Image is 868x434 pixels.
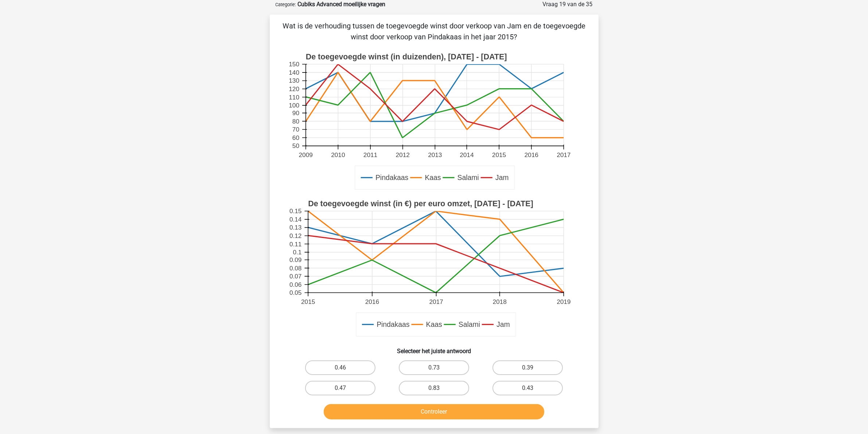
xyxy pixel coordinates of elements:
text: 140 [289,69,299,76]
text: 0.1 [293,249,301,256]
text: 0.12 [289,232,301,239]
text: 2018 [493,298,506,305]
h6: Selecteer het juiste antwoord [281,342,587,355]
text: 80 [292,118,299,125]
text: 2016 [524,151,538,159]
text: De toegevoegde winst (in duizenden), [DATE] - [DATE] [305,52,507,61]
text: 2019 [557,298,571,305]
text: 150 [289,61,299,68]
text: 0.13 [289,224,301,231]
small: Categorie: [276,2,296,7]
text: 2015 [492,151,506,159]
text: 50 [292,142,299,150]
label: 0.83 [399,381,469,395]
p: Wat is de verhouding tussen de toegevoegde winst door verkoop van Jam en de toegevoegde winst doo... [281,20,587,42]
label: 0.39 [493,360,563,375]
label: 0.47 [305,381,375,395]
text: 0.09 [289,256,301,263]
text: Pindakaas [375,174,408,182]
text: 2014 [460,151,474,159]
text: Pindakaas [377,321,409,329]
text: 0.08 [289,265,301,272]
text: 110 [289,94,299,101]
text: Jam [495,174,509,182]
text: 0.06 [289,281,301,288]
label: 0.43 [493,381,563,395]
text: 2016 [365,298,379,305]
button: Controleer [324,404,544,419]
label: 0.73 [399,360,469,375]
text: 2017 [429,298,443,305]
text: Kaas [425,174,441,182]
text: 0.15 [289,208,301,215]
text: 70 [292,126,299,133]
text: Salami [457,174,479,182]
label: 0.46 [305,360,375,375]
text: 60 [292,134,299,141]
text: 100 [289,102,299,109]
text: 130 [289,77,299,85]
text: Jam [497,321,510,329]
text: Salami [458,321,480,329]
text: 2017 [557,151,571,159]
text: 2011 [363,151,377,159]
text: 2013 [428,151,442,159]
text: 2010 [331,151,345,159]
text: 2012 [396,151,409,159]
text: 2015 [301,298,315,305]
text: De toegevoegde winst (in €) per euro omzet, [DATE] - [DATE] [308,199,533,208]
text: Kaas [426,321,442,329]
text: 90 [292,109,299,117]
text: 0.05 [289,289,301,297]
text: 0.11 [289,241,301,248]
strong: Cubiks Advanced moeilijke vragen [298,1,386,8]
text: 2009 [299,151,312,159]
text: 0.14 [289,216,302,223]
text: 0.07 [289,273,301,280]
text: 120 [289,85,299,93]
